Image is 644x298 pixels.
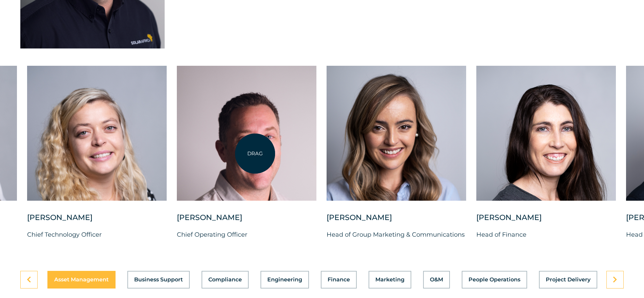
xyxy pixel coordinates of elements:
span: Marketing [375,277,404,282]
span: Asset Management [54,277,109,282]
p: Chief Operating Officer [177,230,316,240]
div: [PERSON_NAME] [476,213,616,230]
span: Finance [328,277,350,282]
div: [PERSON_NAME] [177,213,316,230]
span: Compliance [208,277,242,282]
div: [PERSON_NAME] [27,213,167,230]
p: Head of Group Marketing & Communications [327,230,466,240]
div: [PERSON_NAME] [327,213,466,230]
span: Project Delivery [546,277,590,282]
p: Chief Technology Officer [27,230,167,240]
p: Head of Finance [476,230,616,240]
span: Business Support [134,277,183,282]
span: O&M [430,277,443,282]
span: Engineering [267,277,302,282]
span: People Operations [469,277,520,282]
